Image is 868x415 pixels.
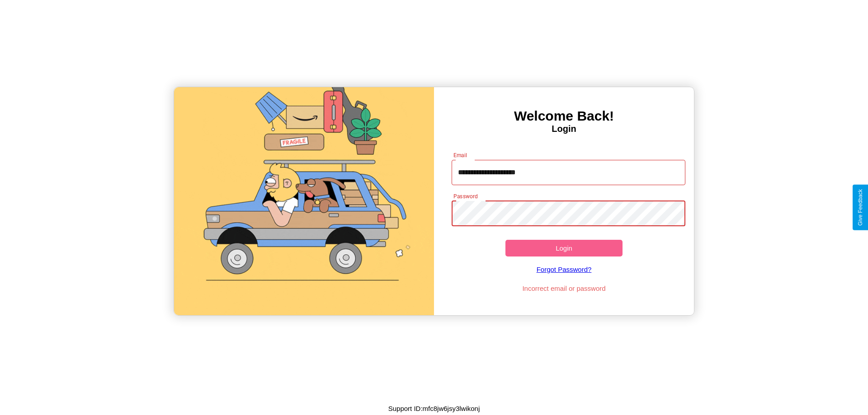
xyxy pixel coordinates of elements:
[174,87,434,315] img: gif
[453,151,467,159] label: Email
[447,282,681,294] p: Incorrect email or password
[505,240,623,256] button: Login
[857,189,863,226] div: Give Feedback
[434,124,694,134] h4: Login
[388,402,480,415] p: Support ID: mfc8jw6jsy3lwikonj
[434,108,694,124] h3: Welcome Back!
[453,192,477,200] label: Password
[447,256,681,282] a: Forgot Password?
